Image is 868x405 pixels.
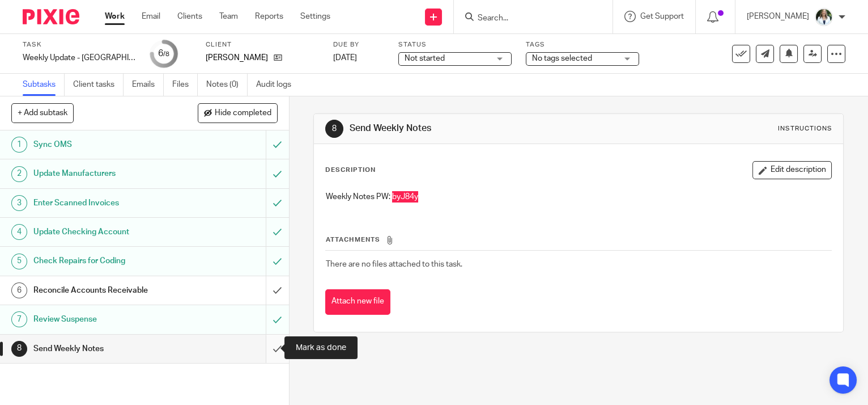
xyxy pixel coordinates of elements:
[815,8,833,26] img: Robynn%20Maedl%20-%202025.JPG
[172,74,198,96] a: Files
[33,311,181,328] h1: Review Suspense
[11,224,27,240] div: 4
[23,52,136,64] div: Weekly Update - Taulia
[640,12,684,20] span: Get Support
[333,54,357,62] span: [DATE]
[11,341,27,357] div: 8
[11,311,27,327] div: 7
[23,74,65,96] a: Subtasks
[33,282,181,299] h1: Reconcile Accounts Receivable
[325,289,390,315] button: Attach new file
[33,340,181,357] h1: Send Weekly Notes
[142,11,160,22] a: Email
[476,14,578,24] input: Search
[326,260,462,268] span: There are no files attached to this task.
[158,47,169,60] div: 6
[11,166,27,182] div: 2
[177,11,202,22] a: Clients
[326,191,831,202] p: Weekly Notes PW: byJ84y
[105,11,125,22] a: Work
[11,103,74,123] button: + Add subtask
[23,9,79,24] img: Pixie
[206,40,319,49] label: Client
[219,11,238,22] a: Team
[255,11,283,22] a: Reports
[300,11,330,22] a: Settings
[11,254,27,269] div: 5
[333,40,384,49] label: Due by
[33,195,181,212] h1: Enter Scanned Invoices
[326,237,380,243] span: Attachments
[11,195,27,211] div: 3
[206,52,268,64] p: [PERSON_NAME]
[350,123,603,134] h1: Send Weekly Notes
[532,54,592,62] span: No tags selected
[33,165,181,182] h1: Update Manufacturers
[73,74,124,96] a: Client tasks
[752,161,832,179] button: Edit description
[526,40,639,49] label: Tags
[23,40,136,49] label: Task
[256,74,300,96] a: Audit logs
[33,223,181,241] h1: Update Checking Account
[23,52,136,64] div: Weekly Update - [GEOGRAPHIC_DATA]
[132,74,164,96] a: Emails
[198,103,278,123] button: Hide completed
[405,54,445,62] span: Not started
[325,166,376,175] p: Description
[206,74,248,96] a: Notes (0)
[398,40,512,49] label: Status
[215,109,271,118] span: Hide completed
[11,282,27,298] div: 6
[33,136,181,153] h1: Sync OMS
[777,124,832,133] div: Instructions
[325,120,343,138] div: 8
[11,137,27,153] div: 1
[33,252,181,269] h1: Check Repairs for Coding
[747,11,809,22] p: [PERSON_NAME]
[163,51,169,57] small: /8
